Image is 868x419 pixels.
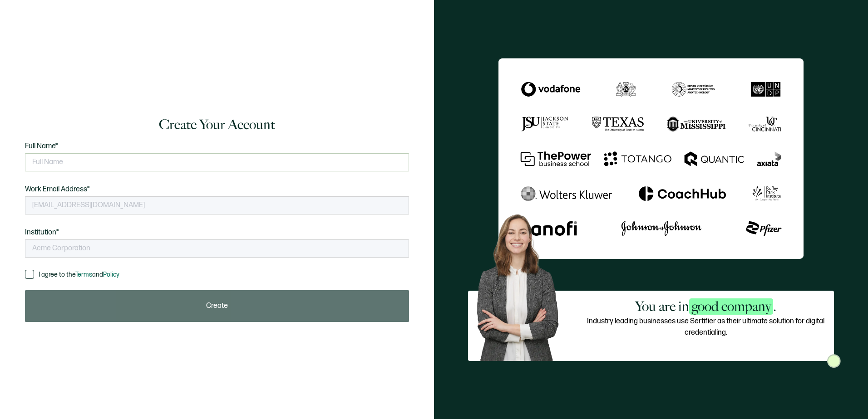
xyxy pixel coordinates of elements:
p: Industry leading businesses use Sertifier as their ultimate solution for digital credentialing. [585,316,827,338]
span: Work Email Address* [25,184,90,195]
img: Sertifier Login - You are in <span class="strong-h">good company</span>. Hero [468,207,578,361]
h1: Create Your Account [159,116,275,134]
span: good company [689,298,773,315]
a: Policy [103,271,119,278]
input: Acme Corporation [25,239,409,258]
span: Full Name* [25,142,58,151]
span: I agree to the and [39,271,119,278]
button: Create [25,290,409,322]
img: Sertifier Login - You are in <span class="strong-h">good company</span>. [498,58,804,259]
a: Terms [75,271,92,278]
span: Create [206,302,228,310]
input: Enter your work email address [25,196,409,214]
h2: You are in . [635,297,776,316]
input: Full Name [25,153,409,171]
img: Sertifier Login [827,354,841,368]
span: Institution* [25,228,59,237]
